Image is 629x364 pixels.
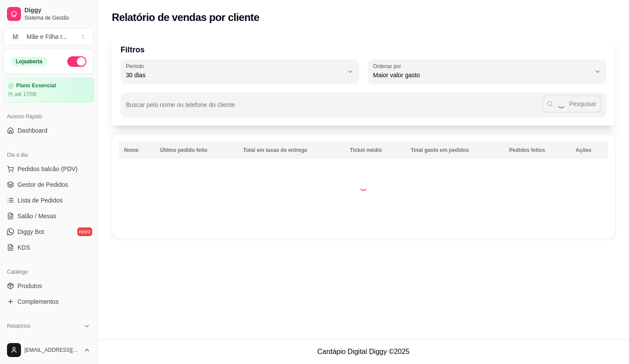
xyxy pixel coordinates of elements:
[17,126,48,135] span: Dashboard
[17,180,68,189] span: Gestor de Pedidos
[3,124,94,137] a: Dashboard
[3,162,94,176] button: Pedidos balcão (PDV)
[17,196,63,205] span: Lista de Pedidos
[11,57,47,66] div: Loja aberta
[17,165,78,173] span: Pedidos balcão (PDV)
[3,279,94,293] a: Produtos
[3,148,94,162] div: Dia a dia
[121,44,606,56] p: Filtros
[98,339,629,364] footer: Cardápio Digital Diggy © 2025
[3,265,94,279] div: Catálogo
[126,71,343,79] span: 30 dias
[24,347,80,354] span: [EMAIL_ADDRESS][DOMAIN_NAME]
[3,193,94,207] a: Lista de Pedidos
[126,62,147,70] label: Período
[11,32,20,41] span: M
[3,178,94,192] a: Gestor de Pedidos
[17,227,44,236] span: Diggy Bot
[27,32,67,41] div: Mãe e Filha r ...
[17,336,75,344] span: Relatórios de vendas
[16,82,56,89] article: Plano Essencial
[368,59,606,84] button: Ordenar porMaior valor gasto
[126,104,542,113] input: Buscar pelo nome ou telefone do cliente
[3,110,94,124] div: Acesso Rápido
[3,240,94,254] a: KDS
[3,209,94,223] a: Salão / Mesas
[3,333,94,347] a: Relatórios de vendas
[359,182,368,191] div: Loading
[3,295,94,309] a: Complementos
[121,59,359,84] button: Período30 dias
[112,10,259,24] h2: Relatório de vendas por cliente
[67,56,86,67] button: Alterar Status
[24,7,90,14] span: Diggy
[17,297,59,306] span: Complementos
[3,3,94,24] a: DiggySistema de Gestão
[3,225,94,239] a: Diggy Botnovo
[17,243,30,252] span: KDS
[3,78,94,103] a: Plano Essencialaté 17/09
[373,62,404,70] label: Ordenar por
[24,14,90,21] span: Sistema de Gestão
[14,91,36,98] article: até 17/09
[373,71,591,79] span: Maior valor gasto
[3,340,94,361] button: [EMAIL_ADDRESS][DOMAIN_NAME]
[7,323,31,330] span: Relatórios
[17,212,56,220] span: Salão / Mesas
[17,282,42,290] span: Produtos
[3,28,94,45] button: Select a team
